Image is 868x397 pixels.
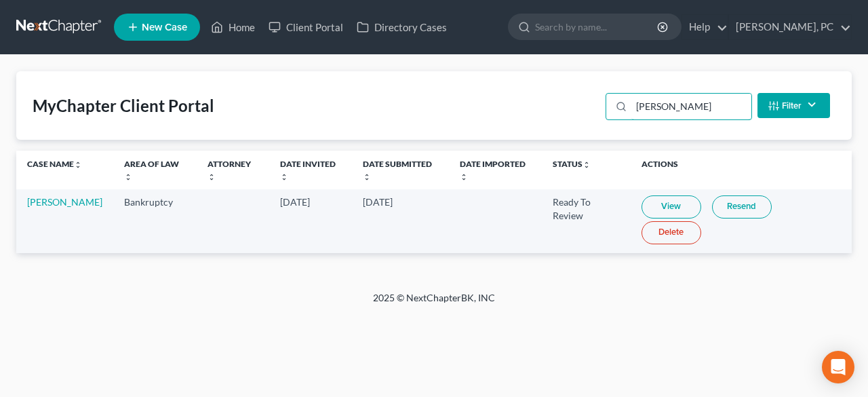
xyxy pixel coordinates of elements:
a: Date Submittedunfold_more [363,159,432,181]
a: Statusunfold_more [553,159,591,169]
i: unfold_more [363,173,371,181]
a: Resend [712,195,772,219]
a: Help [682,15,728,39]
span: New Case [142,22,187,33]
a: Date Importedunfold_more [460,159,526,181]
a: Case Nameunfold_more [27,159,82,169]
a: Directory Cases [350,15,454,39]
a: Home [204,15,262,39]
div: Open Intercom Messenger [822,351,854,383]
i: unfold_more [208,173,216,181]
th: Actions [631,151,852,189]
a: [PERSON_NAME], PC [729,15,851,39]
a: [PERSON_NAME] [27,196,102,208]
input: Search by name... [535,14,659,39]
i: unfold_more [280,173,288,181]
input: Search... [631,94,751,119]
td: Bankruptcy [113,189,197,252]
i: unfold_more [583,161,591,169]
a: Client Portal [262,15,350,39]
div: 2025 © NextChapterBK, INC [47,291,821,316]
button: Filter [757,93,830,118]
a: Delete [642,221,701,244]
div: MyChapter Client Portal [33,95,214,117]
i: unfold_more [460,173,468,181]
i: unfold_more [124,173,132,181]
a: Area of Lawunfold_more [124,159,179,181]
a: View [642,195,701,219]
span: [DATE] [363,196,393,208]
a: Attorneyunfold_more [208,159,251,181]
i: unfold_more [74,161,82,169]
a: Date Invitedunfold_more [280,159,336,181]
td: Ready To Review [542,189,631,252]
span: [DATE] [280,196,310,208]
